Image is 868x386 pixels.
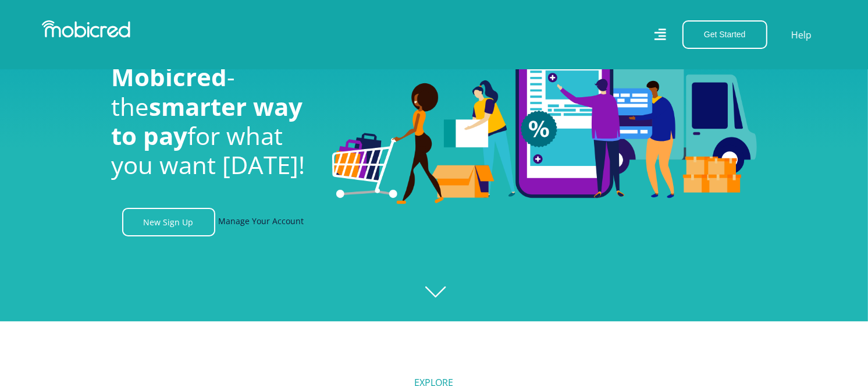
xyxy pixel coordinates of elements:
[219,208,304,236] a: Manage Your Account
[111,60,227,93] span: Mobicred
[122,208,215,236] a: New Sign Up
[42,20,130,38] img: Mobicred
[682,20,767,49] button: Get Started
[332,20,757,204] img: Welcome to Mobicred
[111,62,315,180] h1: - the for what you want [DATE]!
[791,27,812,43] a: Help
[111,90,303,152] span: smarter way to pay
